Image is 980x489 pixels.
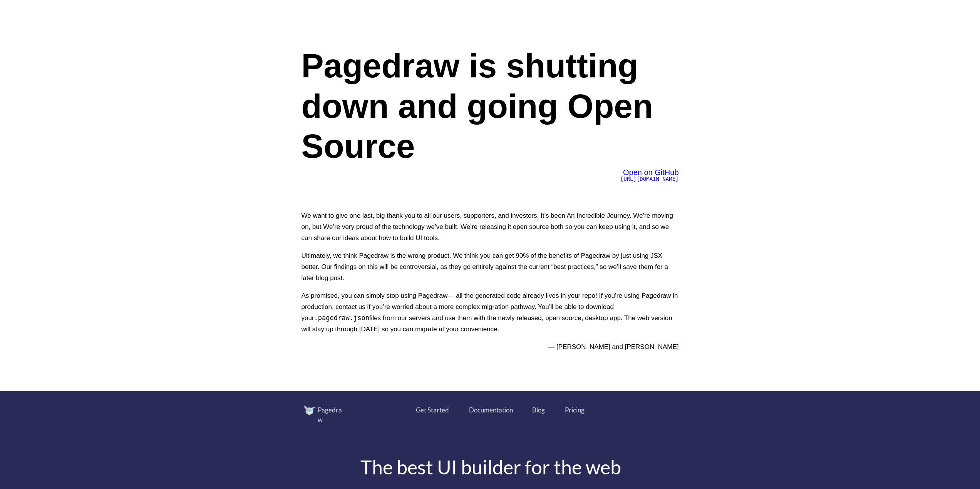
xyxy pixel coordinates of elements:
[304,405,358,425] a: Pagedraw
[565,405,585,415] a: Pricing
[302,250,679,284] p: Ultimately, we think Pagedraw is the wrong product. We think you can get 90% of the benefits of P...
[318,405,347,425] div: Pagedraw
[302,290,679,335] p: As promised, you can simply stop using Pagedraw— all the generated code already lives in your rep...
[314,314,369,322] code: .pagedraw.json
[298,457,683,477] div: The best UI builder for the web
[302,210,679,244] p: We want to give one last, big thank you to all our users, supporters, and investors. It’s been An...
[532,405,545,415] a: Blog
[416,405,449,415] a: Get Started
[623,168,679,177] span: Open on GitHub
[304,405,315,415] img: image.png
[620,176,679,182] span: [URL][DOMAIN_NAME]
[302,341,679,352] p: — [PERSON_NAME] and [PERSON_NAME]
[469,405,513,415] a: Documentation
[302,46,679,166] h1: Pagedraw is shutting down and going Open Source
[620,170,679,182] a: Open on GitHub[URL][DOMAIN_NAME]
